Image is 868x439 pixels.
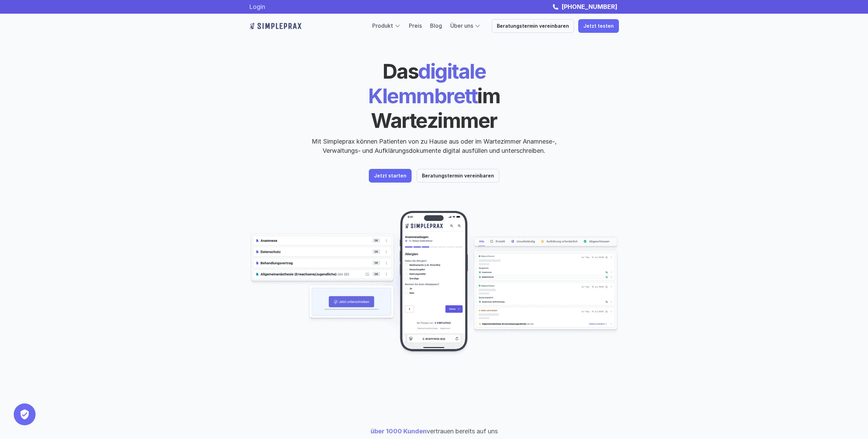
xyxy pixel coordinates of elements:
[583,23,614,29] p: Jetzt testen
[492,19,574,33] a: Beratungstermin vereinbaren
[372,22,393,29] a: Produkt
[306,137,562,155] p: Mit Simpleprax können Patienten von zu Hause aus oder im Wartezimmer Anamnese-, Verwaltungs- und ...
[561,3,617,10] strong: [PHONE_NUMBER]
[560,3,619,10] a: [PHONE_NUMBER]
[371,426,498,436] p: vertrauen bereits auf uns
[249,210,619,357] img: Beispielscreenshots aus der Simpleprax Anwendung
[417,169,499,183] a: Beratungstermin vereinbaren
[374,173,406,179] p: Jetzt starten
[371,83,504,133] span: im Wartezimmer
[371,427,427,435] span: über 1000 Kunden
[422,173,494,179] p: Beratungstermin vereinbaren
[369,169,412,183] a: Jetzt starten
[430,22,442,29] a: Blog
[316,59,552,133] h1: digitale Klemmbrett
[578,19,619,33] a: Jetzt testen
[383,59,418,83] span: Das
[497,23,569,29] p: Beratungstermin vereinbaren
[249,3,265,10] a: Login
[450,22,473,29] a: Über uns
[409,22,422,29] a: Preis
